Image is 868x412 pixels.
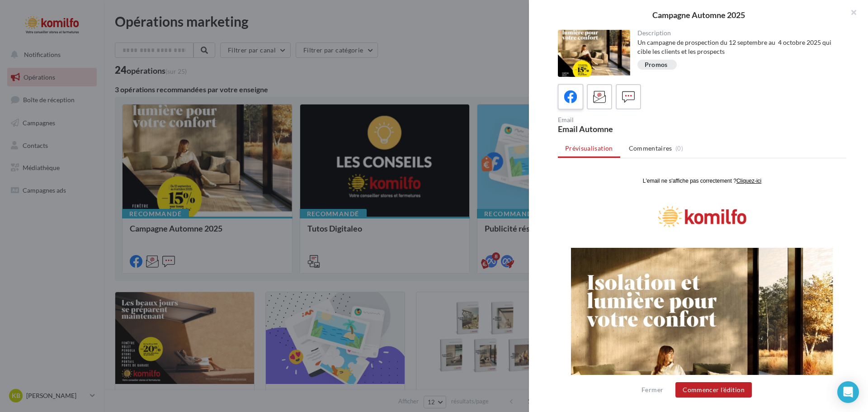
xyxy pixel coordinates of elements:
div: Email Automne [558,125,698,133]
u: Cliquez-ici [179,5,203,11]
img: Design_sans_titre_40.png [88,21,201,66]
div: Promos [645,62,668,68]
div: Description [637,30,840,36]
img: Design_sans_titre_1.jpg [13,75,275,337]
a: Cliquez-ici [179,5,203,11]
div: Campagne Automne 2025 [543,11,854,19]
span: (0) [675,145,683,152]
div: Un campagne de prospection du 12 septembre au 4 octobre 2025 qui cible les clients et les prospects [637,38,840,56]
div: Open Intercom Messenger [837,381,859,403]
button: Commencer l'édition [675,382,752,398]
span: Commentaires [629,144,672,153]
span: L'email ne s'affiche pas correctement ? [85,5,179,11]
div: Email [558,117,698,123]
button: Fermer [638,384,667,395]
